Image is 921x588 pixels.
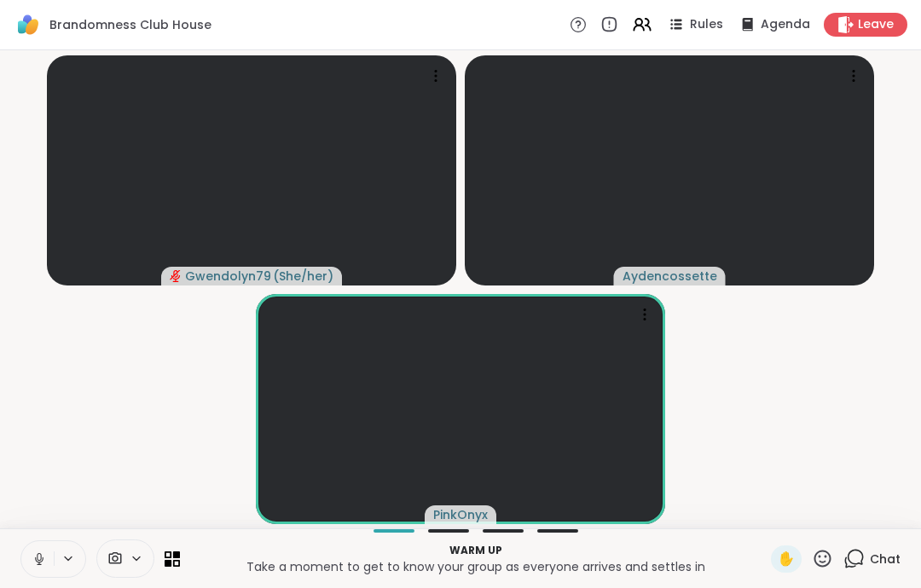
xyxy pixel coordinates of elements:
span: Rules [690,16,723,33]
span: Chat [870,551,901,568]
span: Gwendolyn79 [185,268,271,285]
span: Leave [858,16,894,33]
span: Brandomness Club House [49,16,211,33]
p: Take a moment to get to know your group as everyone arrives and settles in [190,558,761,575]
span: Aydencossette [623,268,717,285]
span: PinkOnyx [433,506,488,523]
span: ✋ [778,549,795,569]
span: ( She/her ) [273,268,333,285]
span: audio-muted [170,270,182,282]
img: ShareWell Logomark [14,10,43,39]
span: Agenda [761,16,810,33]
p: Warm up [190,543,761,558]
